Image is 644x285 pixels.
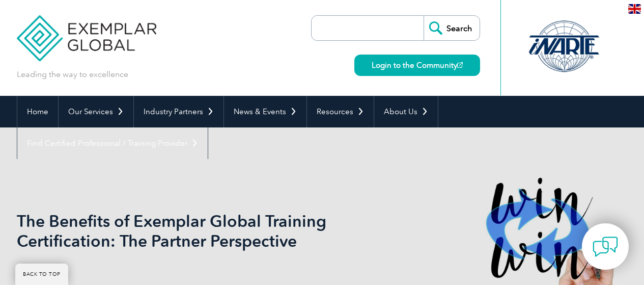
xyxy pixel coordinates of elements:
[17,69,128,80] p: Leading the way to excellence
[134,96,223,127] a: Industry Partners
[593,234,618,260] img: contact-chat.png
[354,55,480,76] a: Login to the Community
[17,211,408,251] h1: The Benefits of Exemplar Global Training Certification: The Partner Perspective
[17,96,58,127] a: Home
[457,62,463,68] img: open_square.png
[628,4,641,14] img: en
[17,127,208,159] a: Find Certified Professional / Training Provider
[15,264,68,285] a: BACK TO TOP
[307,96,374,127] a: Resources
[424,16,480,40] input: Search
[224,96,306,127] a: News & Events
[59,96,133,127] a: Our Services
[374,96,438,127] a: About Us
